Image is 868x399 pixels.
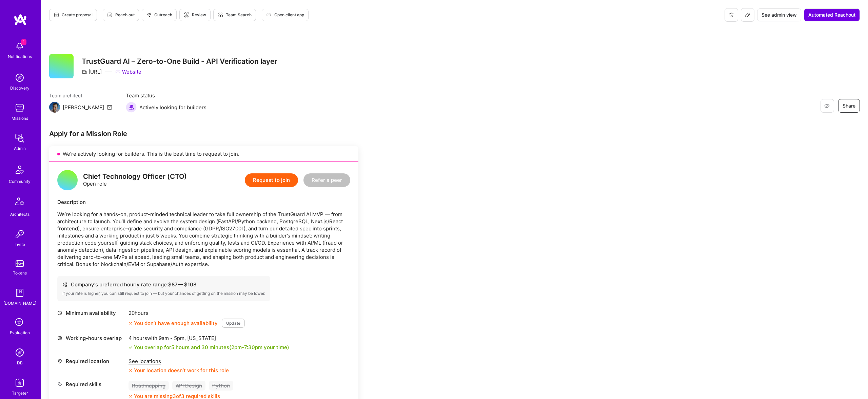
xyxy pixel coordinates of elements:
div: Description [57,198,350,206]
div: Tokens [13,269,27,277]
img: tokens [16,260,24,267]
div: If your rate is higher, you can still request to join — but your chances of getting on the missio... [62,291,265,296]
i: icon CloseOrange [129,368,133,373]
button: Review [179,9,211,21]
div: We’re actively looking for builders. This is the best time to request to join. [49,146,358,162]
i: icon World [57,336,62,341]
i: icon Proposal [54,12,59,18]
i: icon Check [129,345,133,349]
p: We’re looking for a hands-on, product-minded technical leader to take full ownership of the Trust... [57,211,350,268]
div: [PERSON_NAME] [63,104,104,111]
i: icon Location [57,359,62,364]
i: icon Tag [57,382,62,387]
img: guide book [13,286,26,300]
div: Community [9,178,31,185]
div: See locations [129,358,229,365]
div: Evaluation [10,329,30,336]
div: Architects [10,211,29,218]
span: Share [843,102,855,109]
div: Roadmapping [129,381,169,391]
div: Minimum availability [57,309,125,317]
i: icon Cash [62,282,67,287]
button: Update [222,319,245,328]
div: Open role [83,173,187,187]
div: Admin [14,145,26,152]
img: Architects [12,194,28,211]
span: 2pm - 7:30pm [231,344,262,350]
i: icon CloseOrange [129,394,133,398]
i: icon SelectionTeam [13,316,26,329]
img: Admin Search [13,346,26,359]
img: discovery [13,71,26,84]
button: Automated Reachout [804,8,860,21]
span: Create proposal [54,12,93,18]
span: Actively looking for builders [139,104,206,111]
div: Missions [12,115,28,122]
div: [URL] [82,68,102,75]
div: Your location doesn’t work for this role [129,367,229,374]
div: You don’t have enough availability [129,320,218,327]
i: icon Mail [107,104,112,110]
button: See admin view [757,8,801,21]
img: teamwork [13,101,26,115]
div: [DOMAIN_NAME] [3,300,36,307]
img: Actively looking for builders [126,102,137,113]
img: admin teamwork [13,131,26,145]
div: Required skills [57,381,125,388]
h3: TrustGuard AI – Zero-to-One Build - API Verification layer [82,57,277,65]
div: Invite [15,241,25,248]
img: Team Architect [49,102,60,113]
button: Open client app [262,9,309,21]
span: See admin view [762,12,797,18]
span: Team Search [218,12,252,18]
img: logo [14,14,27,26]
span: Reach out [107,12,135,18]
i: icon Targeter [184,12,189,18]
img: Skill Targeter [13,376,26,389]
div: Required location [57,358,125,365]
div: Apply for a Mission Role [49,129,358,138]
span: 1 [21,39,26,45]
div: Targeter [12,389,28,397]
button: Reach out [103,9,139,21]
div: Chief Technology Officer (CTO) [83,173,187,180]
button: Refer a peer [303,173,350,187]
span: Review [184,12,206,18]
img: bell [13,39,26,53]
a: Website [115,68,141,75]
div: API Design [172,381,205,391]
img: Community [12,161,28,178]
span: 9am - 5pm , [157,335,187,341]
span: Automated Reachout [808,12,855,18]
button: Outreach [142,9,177,21]
button: Create proposal [49,9,97,21]
i: icon CompanyGray [82,69,87,75]
i: icon CloseOrange [129,321,133,325]
div: Working-hours overlap [57,335,125,342]
span: Team architect [49,92,112,99]
div: Python [209,381,233,391]
button: Team Search [213,9,256,21]
div: Discovery [10,84,29,92]
img: Invite [13,227,26,241]
button: Request to join [245,173,298,187]
button: Share [838,99,860,113]
div: DB [17,359,23,366]
div: 4 hours with [US_STATE] [129,335,289,342]
div: You overlap for 5 hours and 30 minutes ( your time) [134,344,289,351]
span: Outreach [146,12,172,18]
div: 20 hours [129,309,245,317]
span: Team status [126,92,206,99]
span: Open client app [266,12,304,18]
i: icon Clock [57,310,62,316]
div: Notifications [8,53,32,60]
div: Company's preferred hourly rate range: $ 87 — $ 108 [62,281,265,288]
i: icon EyeClosed [824,103,830,109]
